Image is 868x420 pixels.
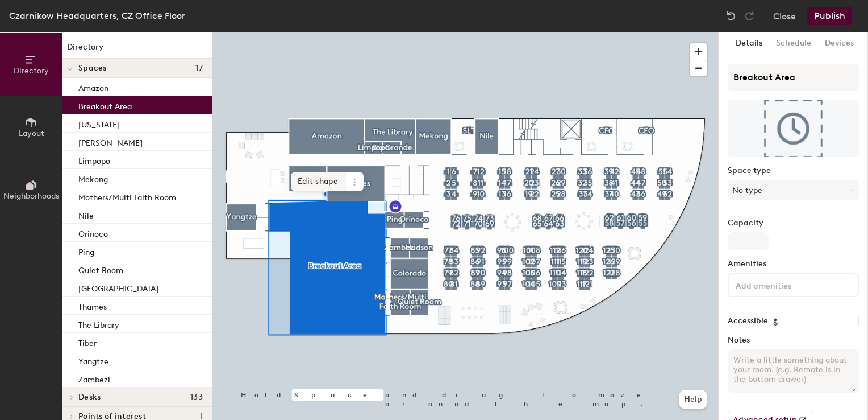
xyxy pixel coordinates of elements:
div: Czarnikow Headquarters, CZ Office Floor [9,9,185,23]
p: Mothers/Multi Faith Room [78,190,176,203]
button: Schedule [769,32,818,55]
p: [PERSON_NAME] [78,135,143,148]
span: 133 [190,393,203,402]
p: Orinoco [78,226,108,239]
p: [US_STATE] [78,117,120,130]
button: Help [679,390,707,409]
button: Devices [818,32,861,55]
label: Accessible [728,316,768,326]
button: Close [773,7,796,25]
p: Nile [78,208,94,221]
p: Tiber [78,335,97,348]
span: Directory [14,66,49,76]
img: The space named Breakout Area [728,100,859,157]
span: 17 [195,64,203,73]
p: Limpopo [78,153,110,166]
label: Amenities [728,260,859,269]
span: Layout [19,129,44,138]
label: Notes [728,336,859,345]
p: Thames [78,299,107,312]
label: Capacity [728,219,859,228]
p: Quiet Room [78,262,123,275]
p: [GEOGRAPHIC_DATA] [78,281,158,294]
input: Add amenities [733,278,836,291]
button: Details [729,32,769,55]
span: Edit shape [291,172,345,191]
button: No type [728,180,859,200]
p: Yangtze [78,353,108,367]
p: Mekong [78,171,108,184]
p: The Library [78,317,119,330]
img: Undo [725,10,737,22]
button: Publish [807,7,852,25]
img: Redo [744,10,755,22]
span: Neighborhoods [3,191,59,201]
h1: Directory [62,41,212,59]
p: Ping [78,244,94,257]
span: Desks [78,393,101,402]
p: Zambezi [78,372,110,385]
label: Space type [728,166,859,175]
span: Spaces [78,64,107,73]
p: Breakout Area [78,98,132,112]
p: Amazon [78,80,108,93]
